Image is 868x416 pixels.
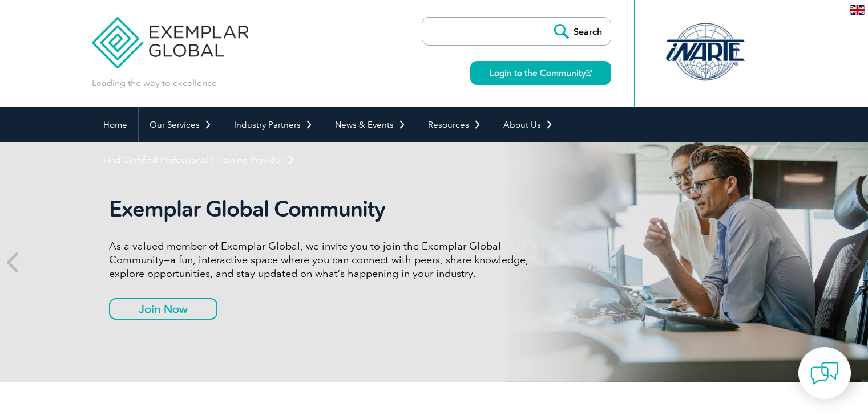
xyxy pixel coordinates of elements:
img: en [850,5,865,15]
a: Join Now [109,298,217,320]
a: Home [92,107,138,142]
a: Login to the Community [470,61,611,85]
img: contact-chat.png [810,359,839,388]
p: As a valued member of Exemplar Global, we invite you to join the Exemplar Global Community—a fun,... [109,239,537,280]
img: open_square.png [586,70,592,76]
a: Resources [417,107,492,142]
a: News & Events [324,107,417,142]
input: Search [548,18,611,45]
a: Our Services [139,107,223,142]
a: About Us [492,107,564,142]
p: Leading the way to excellence [92,77,217,89]
a: Find Certified Professional / Training Provider [92,142,306,178]
a: Industry Partners [223,107,324,142]
h2: Exemplar Global Community [109,196,537,222]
